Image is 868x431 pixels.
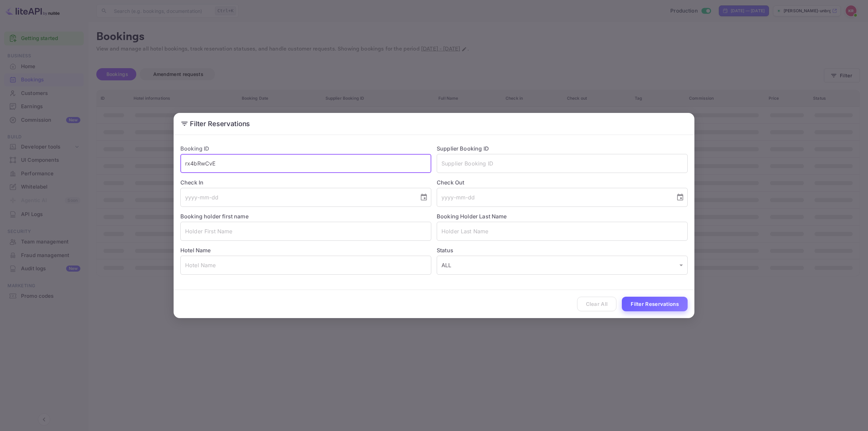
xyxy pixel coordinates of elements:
input: yyyy-mm-dd [437,188,671,207]
h2: Filter Reservations [174,113,694,135]
label: Booking holder first name [180,213,249,220]
button: Choose date [673,191,687,204]
label: Supplier Booking ID [437,145,489,152]
label: Booking ID [180,145,210,152]
label: Check Out [437,178,688,187]
input: Booking ID [180,154,431,173]
input: Holder First Name [180,222,431,241]
label: Hotel Name [180,247,211,254]
input: Holder Last Name [437,222,688,241]
input: Hotel Name [180,256,431,275]
label: Booking Holder Last Name [437,213,507,220]
input: yyyy-mm-dd [180,188,414,207]
label: Status [437,246,688,254]
button: Filter Reservations [622,297,688,311]
input: Supplier Booking ID [437,154,688,173]
button: Choose date [417,191,431,204]
label: Check In [180,178,431,187]
div: ALL [437,256,688,275]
